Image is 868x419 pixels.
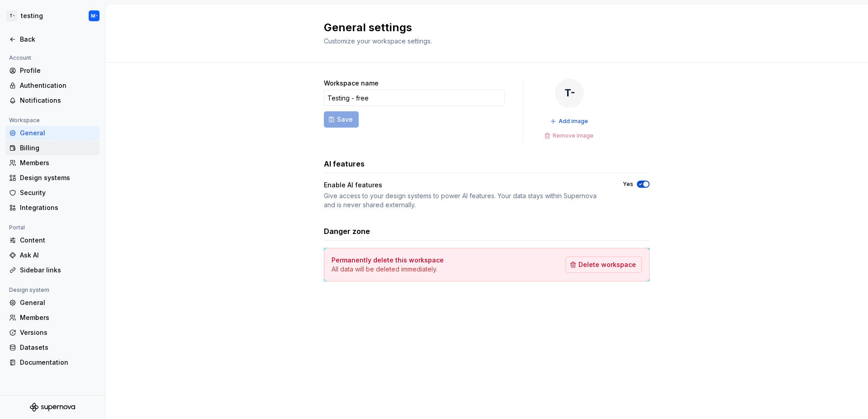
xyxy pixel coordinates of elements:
div: Members [20,313,96,322]
div: Datasets [20,343,96,352]
div: T- [6,10,17,21]
div: Profile [20,66,96,75]
span: Delete workspace [579,260,636,269]
button: T-testingM- [2,6,103,26]
a: General [5,295,100,310]
a: Design systems [5,171,100,185]
a: Content [5,233,100,248]
svg: Supernova Logo [30,403,75,412]
span: Add image [559,118,588,125]
div: Ask AI [20,251,96,260]
button: Delete workspace [565,257,642,273]
div: Documentation [20,358,96,367]
h3: Danger zone [324,226,370,237]
div: T- [555,79,584,108]
a: Members [5,310,100,325]
div: Versions [20,328,96,337]
div: Members [20,158,96,167]
a: Integrations [5,200,100,215]
div: Design system [5,285,53,295]
h4: Permanently delete this workspace [332,256,444,265]
div: Account [5,52,35,63]
div: General [20,298,96,307]
h2: General settings [324,20,639,35]
a: Profile [5,63,100,78]
div: Design systems [20,173,96,182]
div: Security [20,188,96,197]
a: General [5,126,100,140]
div: Portal [5,222,28,233]
div: Notifications [20,96,96,105]
div: Workspace [5,115,43,126]
a: Documentation [5,355,100,370]
div: Billing [20,143,96,152]
label: Yes [623,181,633,188]
p: All data will be deleted immediately. [332,265,444,274]
div: General [20,129,96,138]
div: M- [91,12,98,19]
span: Customize your workspace settings. [324,37,432,45]
a: Sidebar links [5,263,100,277]
div: Integrations [20,203,96,212]
a: Back [5,32,100,47]
div: Content [20,236,96,245]
a: Ask AI [5,248,100,262]
div: Sidebar links [20,266,96,275]
a: Versions [5,325,100,340]
div: Enable AI features [324,181,382,190]
a: Members [5,156,100,170]
h3: AI features [324,158,365,169]
div: Back [20,35,96,44]
div: Authentication [20,81,96,90]
a: Billing [5,141,100,155]
a: Notifications [5,93,100,108]
a: Security [5,186,100,200]
a: Authentication [5,78,100,93]
div: testing [21,11,43,20]
label: Workspace name [324,79,379,88]
button: Add image [547,115,592,128]
a: Datasets [5,340,100,355]
div: Give access to your design systems to power AI features. Your data stays within Supernova and is ... [324,191,607,209]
